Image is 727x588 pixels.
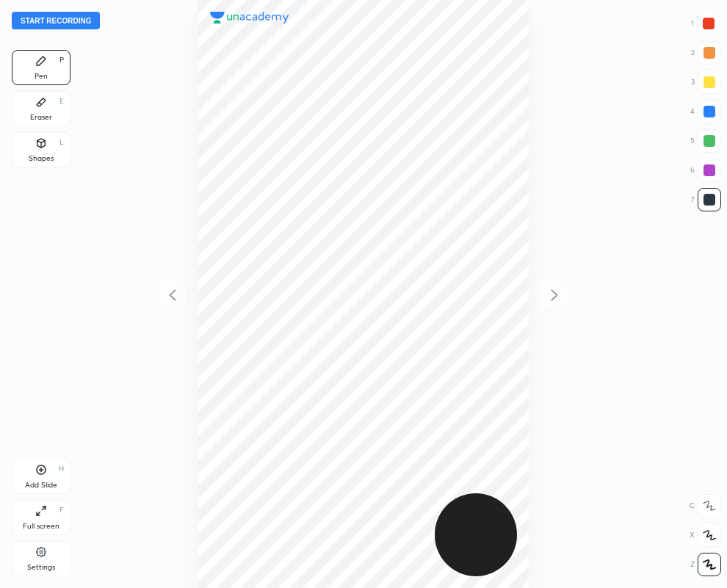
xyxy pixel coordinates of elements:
[35,73,48,80] div: Pen
[690,159,721,182] div: 6
[30,114,52,121] div: Eraser
[12,12,100,29] button: Start recording
[691,12,720,35] div: 1
[59,57,64,64] div: P
[23,523,59,530] div: Full screen
[691,70,721,94] div: 3
[690,523,721,547] div: X
[27,564,55,571] div: Settings
[210,12,289,23] img: logo.38c385cc.svg
[59,98,64,105] div: E
[690,553,721,576] div: Z
[690,494,721,518] div: C
[690,100,721,123] div: 4
[690,129,721,153] div: 5
[691,41,721,65] div: 2
[25,482,57,489] div: Add Slide
[59,139,64,146] div: L
[59,465,64,473] div: H
[59,507,64,514] div: F
[691,188,721,211] div: 7
[29,155,54,162] div: Shapes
